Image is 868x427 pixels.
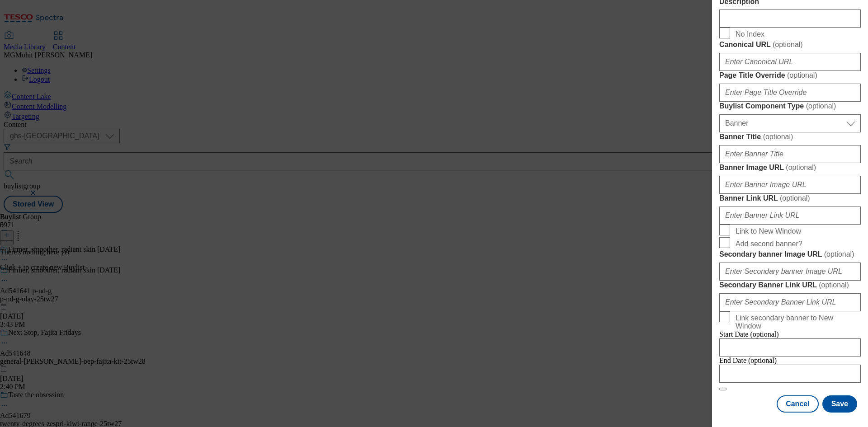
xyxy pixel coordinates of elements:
span: End Date (optional) [719,357,777,364]
label: Buylist Component Type [719,102,861,111]
label: Banner Image URL [719,163,861,172]
span: ( optional ) [787,71,817,79]
span: ( optional ) [773,41,803,48]
button: Save [822,395,857,413]
input: Enter Banner Title [719,145,861,163]
input: Enter Canonical URL [719,53,861,71]
input: Enter Secondary Banner Link URL [719,293,861,311]
label: Page Title Override [719,71,861,80]
input: Enter Page Title Override [719,84,861,102]
input: Enter Banner Image URL [719,176,861,194]
span: Link secondary banner to New Window [736,314,857,330]
span: Link to New Window [736,227,801,235]
label: Canonical URL [719,40,861,49]
span: ( optional ) [824,250,854,258]
button: Cancel [777,395,818,413]
label: Secondary Banner Link URL [719,281,861,290]
label: Secondary banner Image URL [719,250,861,259]
span: ( optional ) [806,102,836,110]
span: Add second banner? [736,240,802,248]
input: Enter Date [719,338,861,357]
span: ( optional ) [786,164,816,171]
span: ( optional ) [763,133,793,141]
input: Enter Secondary banner Image URL [719,263,861,281]
label: Banner Title [719,132,861,141]
span: No Index [736,30,764,38]
span: ( optional ) [780,194,810,202]
input: Enter Banner Link URL [719,206,861,225]
span: Start Date (optional) [719,330,779,338]
label: Banner Link URL [719,194,861,203]
input: Enter Description [719,9,861,28]
input: Enter Date [719,365,861,383]
span: ( optional ) [819,281,849,289]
